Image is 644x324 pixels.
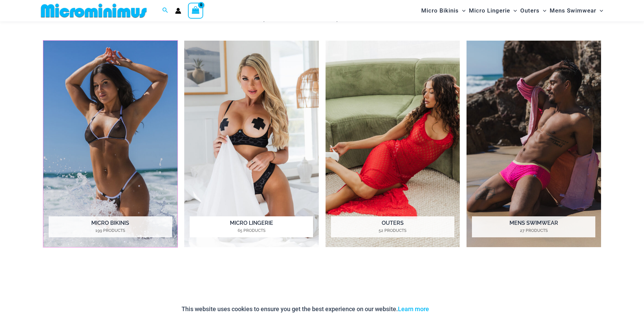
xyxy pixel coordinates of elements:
button: Accept [434,301,463,317]
span: Menu Toggle [510,2,517,19]
mark: 65 Products [190,228,313,234]
a: View Shopping Cart, empty [188,3,204,18]
span: Mens Swimwear [550,2,596,19]
a: Visit product category Micro Lingerie [184,41,319,247]
h2: Micro Bikinis [49,216,172,237]
span: Micro Bikinis [421,2,459,19]
span: Micro Lingerie [469,2,510,19]
a: Mens SwimwearMenu ToggleMenu Toggle [548,2,605,19]
a: Visit product category Outers [326,41,460,247]
img: Micro Bikinis [43,41,178,247]
nav: Site Navigation [419,1,606,20]
span: Menu Toggle [540,2,546,19]
span: Outers [520,2,540,19]
a: Search icon link [162,6,168,15]
span: Menu Toggle [596,2,603,19]
iframe: TrustedSite Certified [43,265,601,316]
h2: Outers [331,216,454,237]
p: This website uses cookies to ensure you get the best experience on our website. [182,304,429,314]
a: OutersMenu ToggleMenu Toggle [519,2,548,19]
img: Mens Swimwear [467,41,601,247]
span: Menu Toggle [459,2,466,19]
a: Learn more [398,305,429,312]
a: Micro LingerieMenu ToggleMenu Toggle [467,2,519,19]
h2: Micro Lingerie [190,216,313,237]
img: Outers [326,41,460,247]
mark: 27 Products [472,228,595,234]
img: MM SHOP LOGO FLAT [38,3,149,18]
a: Visit product category Micro Bikinis [43,41,178,247]
mark: 52 Products [331,228,454,234]
img: Micro Lingerie [184,41,319,247]
a: Visit product category Mens Swimwear [467,41,601,247]
a: Account icon link [175,8,181,14]
a: Micro BikinisMenu ToggleMenu Toggle [420,2,467,19]
mark: 199 Products [49,228,172,234]
h2: Mens Swimwear [472,216,595,237]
